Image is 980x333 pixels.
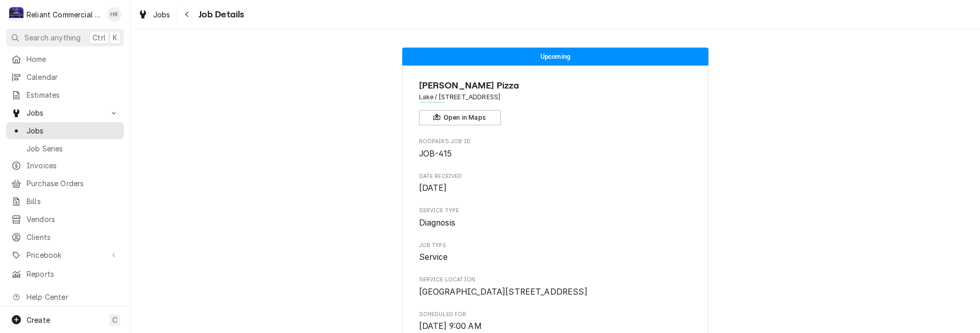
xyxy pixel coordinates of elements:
[6,69,124,85] a: Calendar
[27,232,119,242] span: Clients
[24,32,81,43] span: Search anything
[27,250,104,260] span: Pricebook
[113,32,117,43] span: K
[419,79,692,93] span: Name
[134,6,175,23] a: Jobs
[419,79,692,125] div: Client Information
[153,9,170,20] span: Jobs
[107,7,121,21] div: HR
[6,86,124,103] a: Estimates
[195,8,244,21] span: Job Details
[112,315,117,325] span: C
[6,247,124,263] a: Go to Pricebook
[6,288,124,305] a: Go to Help Center
[419,321,482,331] span: [DATE] 9:00 AM
[419,149,452,159] span: JOB-415
[419,241,692,250] span: Job Type
[419,287,587,297] span: [GEOGRAPHIC_DATA][STREET_ADDRESS]
[541,53,570,60] span: Upcoming
[27,54,119,64] span: Home
[27,214,119,225] span: Vendors
[419,93,692,102] span: Address
[419,172,692,181] span: Date Received
[27,90,119,100] span: Estimates
[6,265,124,282] a: Reports
[419,241,692,263] div: Job Type
[419,110,501,125] button: Open in Maps
[419,251,692,263] span: Job Type
[6,193,124,210] a: Bills
[6,29,124,47] button: Search anythingCtrlK
[419,148,692,160] span: Roopairs Job ID
[419,252,448,262] span: Service
[27,292,118,302] span: Help Center
[419,172,692,194] div: Date Received
[6,104,124,121] a: Go to Jobs
[419,320,692,332] span: Scheduled For
[419,310,692,332] div: Scheduled For
[27,9,102,20] div: Reliant Commercial Appliance Repair LLC
[27,72,119,82] span: Calendar
[6,175,124,192] a: Purchase Orders
[419,276,692,298] div: Service Location
[27,196,119,207] span: Bills
[6,140,124,157] a: Job Series
[6,211,124,228] a: Vendors
[6,229,124,246] a: Clients
[419,310,692,319] span: Scheduled For
[6,51,124,68] a: Home
[27,143,119,154] span: Job Series
[419,218,455,228] span: Diagnosis
[27,316,50,324] span: Create
[419,138,692,146] span: Roopairs Job ID
[419,286,692,298] span: Service Location
[419,182,692,194] span: Date Received
[107,7,121,21] div: Heath Reed's Avatar
[9,7,23,21] div: Reliant Commercial Appliance Repair LLC's Avatar
[27,178,119,189] span: Purchase Orders
[419,207,692,215] span: Service Type
[419,276,692,284] span: Service Location
[402,48,708,65] div: Status
[179,6,195,23] button: Navigate back
[9,7,23,21] div: R
[419,183,447,193] span: [DATE]
[6,157,124,174] a: Invoices
[27,125,119,136] span: Jobs
[419,138,692,160] div: Roopairs Job ID
[419,207,692,229] div: Service Type
[27,160,119,171] span: Invoices
[6,122,124,139] a: Jobs
[92,32,106,43] span: Ctrl
[27,107,104,118] span: Jobs
[419,217,692,229] span: Service Type
[27,269,119,279] span: Reports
